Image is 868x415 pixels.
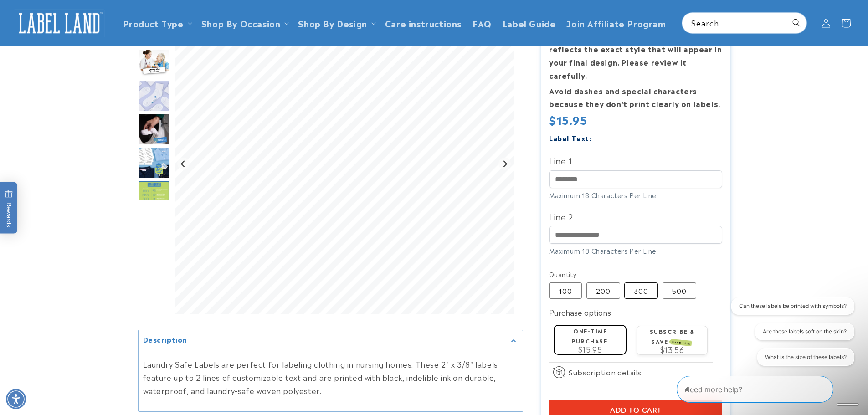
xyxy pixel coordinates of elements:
a: Product Type [123,17,184,29]
span: Add to cart [610,406,662,415]
div: Go to slide 5 [138,147,170,179]
label: 500 [663,282,696,299]
div: Go to slide 2 [138,47,170,79]
label: 300 [624,282,658,299]
label: Line 1 [549,153,722,168]
label: One-time purchase [571,327,607,344]
summary: Product Type [118,12,196,34]
button: Search [786,13,806,33]
label: Label Text: [549,133,591,143]
span: Care instructions [385,18,462,28]
span: Rewards [5,189,13,227]
img: Nursing Home Iron-On - Label Land [138,147,170,179]
span: Join Affiliate Program [566,18,666,28]
img: Nursing Home Iron-On - Label Land [138,113,170,145]
summary: Shop By Occasion [196,12,293,34]
a: FAQ [467,12,497,34]
iframe: Gorgias live chat conversation starters [725,297,859,374]
div: Maximum 18 Characters Per Line [549,246,722,256]
span: $15.95 [549,111,587,128]
span: SAVE 15% [671,339,692,346]
p: Laundry Safe Labels are perfect for labeling clothing in nursing homes. These 2" x 3/8" labels fe... [143,358,518,397]
button: Next slide [498,158,511,170]
a: Label Land [10,5,108,41]
strong: Avoid dashes and special characters because they don’t print clearly on labels. [549,85,720,109]
summary: Shop By Design [293,12,379,34]
div: Go to slide 3 [138,80,170,112]
div: Go to slide 6 [138,180,170,212]
img: Nursing Home Iron-On - Label Land [138,80,170,112]
div: Go to slide 4 [138,113,170,145]
span: $15.95 [578,343,602,354]
img: Nursing Home Iron-On - Label Land [138,180,170,212]
iframe: Gorgias Floating Chat [677,372,859,406]
label: Line 2 [549,209,722,224]
img: Label Land [14,9,105,37]
a: Care instructions [380,12,467,34]
img: Nurse with an elderly woman and an iron on label [138,49,170,77]
a: Shop By Design [298,17,367,29]
label: Subscribe & save [650,327,695,345]
summary: Description [139,330,523,350]
a: Join Affiliate Program [561,12,671,34]
a: Label Guide [497,12,561,34]
legend: Quantity [549,270,577,279]
div: Maximum 18 Characters Per Line [549,190,722,200]
span: Subscription details [569,367,642,378]
span: $13.56 [660,344,684,355]
div: Accessibility Menu [6,389,26,409]
label: 100 [549,282,582,299]
span: FAQ [473,18,492,28]
span: Label Guide [503,18,556,28]
label: 200 [586,282,620,299]
h2: Description [143,334,187,343]
label: Purchase options [549,307,611,318]
span: Shop By Occasion [201,18,281,28]
button: Go to last slide [177,158,190,170]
